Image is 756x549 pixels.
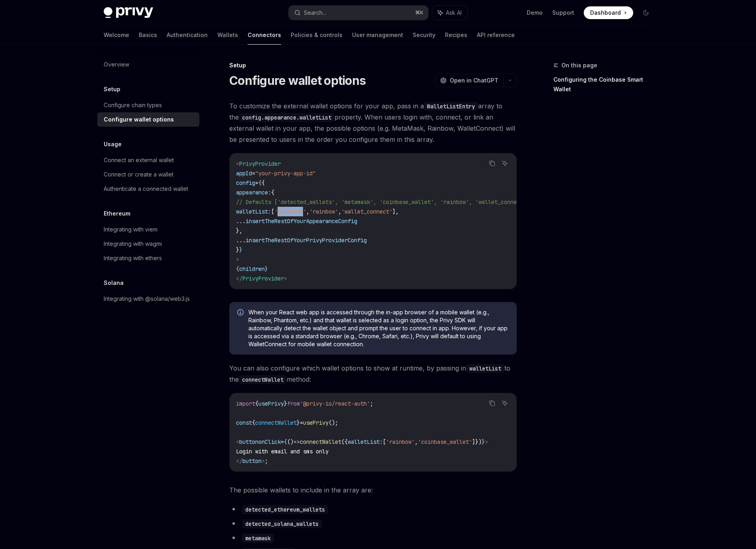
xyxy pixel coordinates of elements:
span: config [236,179,255,186]
a: Authentication [167,25,208,45]
span: [ [271,208,274,215]
div: Integrating with ethers [104,253,162,263]
span: } [265,265,268,273]
a: Configure wallet options [97,112,199,127]
img: dark logo [104,7,153,18]
a: Security [413,25,435,45]
a: Integrating with viem [97,222,199,237]
span: insertTheRestOfYourPrivyProviderConfig [246,237,367,244]
a: Recipes [445,25,467,45]
a: Configure chain types [97,98,199,112]
div: Integrating with wagmi [104,239,162,249]
span: insertTheRestOfYourAppearanceConfig [246,218,357,225]
div: Configure wallet options [104,115,174,124]
span: '@privy-io/react-auth' [300,400,370,407]
span: } [239,246,242,253]
span: { [258,179,262,186]
span: > [262,457,265,465]
span: 'rainbow' [309,208,338,215]
span: You can also configure which wallet options to show at runtime, by passing in to the method: [229,363,517,385]
button: Ask AI [500,158,510,169]
h5: Setup [104,84,120,94]
span: Login with email and sms only [236,448,329,455]
span: < [236,438,239,445]
code: WalletListEntry [424,102,478,111]
span: = [281,438,284,445]
span: appearance: [236,189,271,196]
button: Toggle dark mode [640,6,652,19]
code: metamask [242,534,274,543]
a: Basics [139,25,157,45]
span: } [482,438,485,445]
span: connectWallet [255,419,297,426]
span: 'rainbow' [386,438,415,445]
a: Connect an external wallet [97,153,199,167]
span: } [284,400,287,407]
span: ({ [341,438,348,445]
span: } [297,419,300,426]
span: = [252,170,255,177]
span: , [415,438,418,445]
span: } [236,246,239,253]
span: Dashboard [590,9,621,17]
a: API reference [477,25,515,45]
code: connectWallet [239,375,287,384]
button: Search...⌘K [289,6,428,20]
span: ; [370,400,373,407]
button: Ask AI [500,398,510,408]
div: Integrating with viem [104,225,157,234]
span: }, [236,227,242,234]
span: button [242,457,262,465]
span: ], [392,208,399,215]
a: Policies & controls [291,25,343,45]
span: walletList: [348,438,383,445]
code: detected_ethereum_wallets [242,505,328,514]
div: Connect an external wallet [104,155,174,165]
span: </ [236,457,242,465]
span: 'metamask' [274,208,306,215]
span: , [306,208,309,215]
code: config.appearance.walletList [239,113,335,122]
a: Integrating with @solana/web3.js [97,292,199,306]
span: 'coinbase_wallet' [418,438,472,445]
a: Dashboard [584,6,633,19]
a: Integrating with wagmi [97,237,199,251]
span: { [236,265,239,273]
div: Search... [304,8,326,18]
span: > [284,275,287,282]
span: (); [329,419,338,426]
span: const [236,419,252,426]
span: ; [265,457,268,465]
span: onClick [258,438,281,445]
span: > [236,256,239,263]
div: Overview [104,60,129,69]
span: { [252,419,255,426]
span: "your-privy-app-id" [255,170,316,177]
span: ]}) [472,438,482,445]
a: Connect or create a wallet [97,167,199,182]
a: Welcome [104,25,129,45]
span: 'wallet_connect' [341,208,392,215]
span: => [293,438,300,445]
span: walletList: [236,208,271,215]
span: </ [236,275,242,282]
span: ... [236,237,246,244]
span: Open in ChatGPT [450,76,498,84]
a: Integrating with ethers [97,251,199,265]
h5: Usage [104,139,122,149]
span: usePrivy [258,400,284,407]
code: detected_solana_wallets [242,520,322,528]
a: Configuring the Coinbase Smart Wallet [553,73,659,96]
h1: Configure wallet options [229,73,366,88]
a: Connectors [248,25,281,45]
span: () [287,438,293,445]
span: import [236,400,255,407]
span: { [284,438,287,445]
span: { [262,179,265,186]
a: Overview [97,57,199,72]
span: { [255,400,258,407]
code: walletList [466,364,504,373]
div: Setup [229,61,517,69]
span: ⌘ K [415,10,423,16]
h5: Ethereum [104,209,130,218]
